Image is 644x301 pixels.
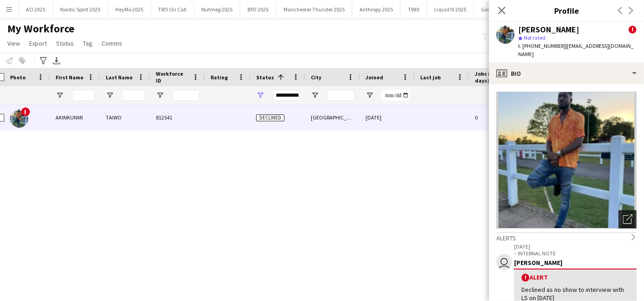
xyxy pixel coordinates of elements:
input: City Filter Input [327,90,355,101]
a: Status [52,37,77,49]
span: View [7,39,20,47]
span: Last Name [106,74,133,81]
span: My Workforce [7,22,74,36]
button: Nordic Spirit 2025 [53,0,108,18]
span: Status [56,39,74,47]
span: Joined [366,74,383,81]
div: 812541 [150,105,205,130]
span: Export [29,39,47,47]
div: TAIWO [100,105,150,130]
button: Open Filter Menu [56,91,64,99]
span: Workforce ID [156,70,189,84]
button: Manchester Thunder 2025 [276,0,352,18]
span: Status [256,74,274,81]
app-action-btn: Advanced filters [38,55,49,66]
span: ! [629,26,637,34]
button: TWIX [401,0,427,18]
span: | [EMAIL_ADDRESS][DOMAIN_NAME] [518,42,634,57]
span: Not rated [524,34,546,41]
div: [GEOGRAPHIC_DATA] [305,105,360,130]
button: AO 2025 [19,0,53,18]
div: 0 [469,105,529,130]
img: AKINKUNMI TAIWO [10,109,28,128]
p: – INTERNAL NOTE [514,250,637,257]
span: t. [PHONE_NUMBER] [518,42,566,49]
button: Open Filter Menu [156,91,164,99]
input: Last Name Filter Input [122,90,145,101]
input: First Name Filter Input [72,90,95,101]
button: Liquid IV 2025 [427,0,474,18]
span: ! [21,107,30,116]
div: Alerts [496,232,637,242]
div: AKINKUNMI [50,105,100,130]
a: Comms [98,37,126,49]
span: Photo [10,74,26,81]
h3: Profile [489,5,644,16]
button: Open Filter Menu [256,91,264,99]
a: Export [26,37,51,49]
a: View [4,37,24,49]
div: [PERSON_NAME] [518,26,579,34]
app-action-btn: Export XLSX [51,55,62,66]
img: Crew avatar or photo [496,92,637,228]
button: TRO On Call [151,0,194,18]
div: Alert [521,273,629,282]
a: Tag [79,37,96,49]
span: Tag [83,39,93,47]
button: Open Filter Menu [106,91,114,99]
div: Bio [489,62,644,84]
button: Anthropy 2025 [352,0,401,18]
span: Declined [256,114,284,121]
button: Open Filter Menu [366,91,374,99]
span: ! [521,274,530,282]
span: Jobs (last 90 days) [475,70,512,84]
button: HeyMo 2025 [108,0,151,18]
button: Open Filter Menu [311,91,319,99]
div: [PERSON_NAME] [514,259,637,267]
span: City [311,74,321,81]
span: Last job [420,74,441,81]
button: BYD 2025 [240,0,276,18]
span: First Name [56,74,83,81]
input: Workforce ID Filter Input [172,90,200,101]
button: Nutmeg 2025 [194,0,240,18]
input: Joined Filter Input [382,90,409,101]
span: Rating [211,74,228,81]
span: Comms [102,39,122,47]
button: Genesis 2025 [474,0,519,18]
p: [DATE] [514,243,637,250]
div: [DATE] [360,105,415,130]
div: Open photos pop-in [618,210,637,228]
